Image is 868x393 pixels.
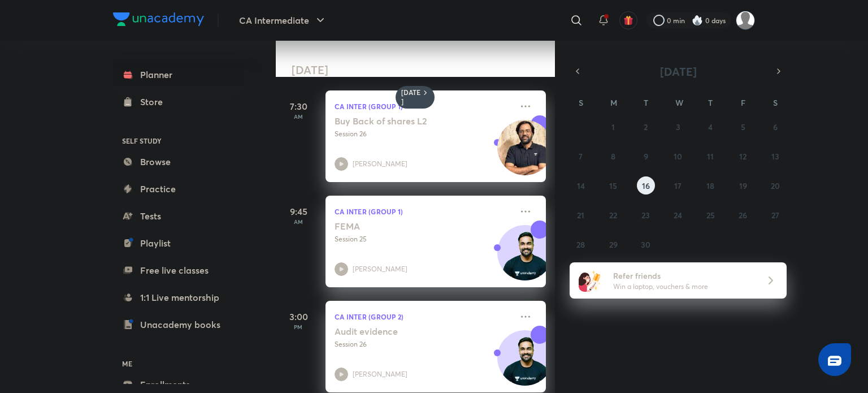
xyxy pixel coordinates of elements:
button: September 16, 2025 [637,176,655,195]
p: [PERSON_NAME] [353,159,407,169]
abbr: September 25, 2025 [706,210,715,221]
abbr: Friday [741,97,745,108]
abbr: Saturday [773,97,778,108]
a: Company Logo [113,12,204,29]
a: Tests [113,205,244,227]
p: [PERSON_NAME] [353,369,407,379]
p: [PERSON_NAME] [353,264,407,274]
p: AM [276,113,321,120]
button: September 12, 2025 [734,147,752,165]
abbr: September 15, 2025 [609,180,617,191]
button: September 10, 2025 [669,147,687,165]
p: PM [276,323,321,330]
abbr: September 22, 2025 [609,210,617,221]
img: referral [579,269,601,292]
button: September 4, 2025 [701,118,719,136]
button: September 2, 2025 [637,118,655,136]
h5: Buy Back of shares L2 [335,115,475,127]
button: September 6, 2025 [766,118,784,136]
a: Playlist [113,232,244,254]
button: September 14, 2025 [572,176,590,195]
span: [DATE] [660,64,697,79]
button: September 3, 2025 [669,118,687,136]
p: CA Inter (Group 2) [335,310,512,323]
img: avatar [623,15,633,25]
abbr: September 11, 2025 [707,151,714,162]
abbr: September 14, 2025 [577,180,585,191]
abbr: September 23, 2025 [641,210,650,221]
abbr: September 21, 2025 [577,210,584,221]
img: Avatar [498,336,552,391]
abbr: September 2, 2025 [644,122,648,132]
abbr: September 18, 2025 [706,180,714,191]
img: Avatar [498,231,552,286]
a: Free live classes [113,259,244,282]
h5: 3:00 [276,310,321,323]
abbr: September 9, 2025 [644,151,648,162]
abbr: September 5, 2025 [741,122,745,132]
abbr: Wednesday [675,97,683,108]
abbr: September 28, 2025 [576,239,585,250]
abbr: September 3, 2025 [676,122,680,132]
button: September 19, 2025 [734,176,752,195]
abbr: September 17, 2025 [674,180,682,191]
button: September 23, 2025 [637,206,655,224]
button: [DATE] [585,63,771,79]
button: September 11, 2025 [701,147,719,165]
abbr: September 8, 2025 [611,151,615,162]
p: CA Inter (Group 1) [335,205,512,218]
h5: 7:30 [276,100,321,113]
a: Practice [113,178,244,200]
p: CA Inter (Group 1) [335,100,512,113]
h4: [DATE] [292,63,557,77]
img: streak [692,15,703,26]
abbr: September 19, 2025 [739,180,747,191]
button: September 29, 2025 [604,235,622,253]
button: September 17, 2025 [669,176,687,195]
abbr: September 4, 2025 [708,122,713,132]
abbr: September 20, 2025 [771,180,780,191]
abbr: September 10, 2025 [674,151,682,162]
button: September 28, 2025 [572,235,590,253]
a: Planner [113,63,244,86]
button: September 25, 2025 [701,206,719,224]
button: September 21, 2025 [572,206,590,224]
p: Session 26 [335,129,512,139]
button: CA Intermediate [232,9,334,32]
abbr: September 27, 2025 [771,210,779,221]
button: September 27, 2025 [766,206,784,224]
p: Session 25 [335,234,512,244]
abbr: September 13, 2025 [771,151,779,162]
abbr: September 7, 2025 [579,151,583,162]
h6: Refer friends [613,270,752,282]
h6: [DATE] [401,88,421,106]
button: September 9, 2025 [637,147,655,165]
abbr: September 16, 2025 [642,180,650,191]
h5: FEMA [335,221,475,232]
img: Company Logo [113,12,204,26]
abbr: September 29, 2025 [609,239,618,250]
button: September 24, 2025 [669,206,687,224]
button: September 26, 2025 [734,206,752,224]
h6: SELF STUDY [113,131,244,150]
abbr: Thursday [708,97,713,108]
a: Unacademy books [113,313,244,336]
h5: Audit evidence [335,326,475,337]
button: September 30, 2025 [637,235,655,253]
p: Win a laptop, vouchers & more [613,282,752,292]
button: September 5, 2025 [734,118,752,136]
div: Store [140,95,170,109]
img: Rashi Maheshwari [736,11,755,30]
button: September 18, 2025 [701,176,719,195]
abbr: September 1, 2025 [611,122,615,132]
abbr: September 30, 2025 [641,239,650,250]
a: Browse [113,150,244,173]
button: September 1, 2025 [604,118,622,136]
abbr: September 12, 2025 [739,151,747,162]
button: avatar [619,11,637,29]
button: September 7, 2025 [572,147,590,165]
button: September 20, 2025 [766,176,784,195]
button: September 8, 2025 [604,147,622,165]
abbr: Sunday [579,97,583,108]
a: 1:1 Live mentorship [113,286,244,309]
